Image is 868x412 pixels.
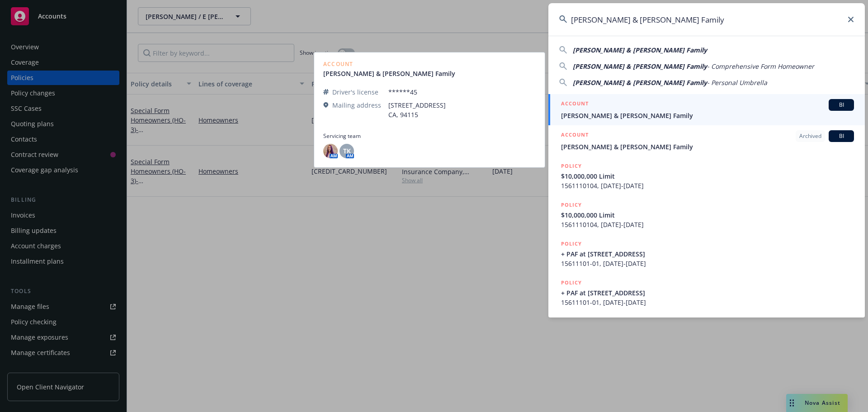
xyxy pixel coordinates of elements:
[561,130,589,141] h5: ACCOUNT
[573,46,707,54] span: [PERSON_NAME] & [PERSON_NAME] Family
[561,161,582,170] h5: POLICY
[548,3,865,36] input: Search...
[561,259,854,268] span: 15611101-01, [DATE]-[DATE]
[561,171,854,181] span: $10,000,000 Limit
[561,181,854,190] span: 1561110104, [DATE]-[DATE]
[548,273,865,312] a: POLICY+ PAF at [STREET_ADDRESS]15611101-01, [DATE]-[DATE]
[561,298,854,307] span: 15611101-01, [DATE]-[DATE]
[548,195,865,234] a: POLICY$10,000,000 Limit1561110104, [DATE]-[DATE]
[561,210,854,220] span: $10,000,000 Limit
[561,278,582,287] h5: POLICY
[832,101,850,109] span: BI
[561,220,854,229] span: 1561110104, [DATE]-[DATE]
[832,132,850,140] span: BI
[561,111,854,120] span: [PERSON_NAME] & [PERSON_NAME] Family
[573,78,707,87] span: [PERSON_NAME] & [PERSON_NAME] Family
[548,94,865,125] a: ACCOUNTBI[PERSON_NAME] & [PERSON_NAME] Family
[573,62,707,71] span: [PERSON_NAME] & [PERSON_NAME] Family
[548,125,865,156] a: ACCOUNTArchivedBI[PERSON_NAME] & [PERSON_NAME] Family
[548,156,865,195] a: POLICY$10,000,000 Limit1561110104, [DATE]-[DATE]
[561,239,582,248] h5: POLICY
[707,62,814,71] span: - Comprehensive Form Homeowner
[548,234,865,273] a: POLICY+ PAF at [STREET_ADDRESS]15611101-01, [DATE]-[DATE]
[561,249,854,259] span: + PAF at [STREET_ADDRESS]
[799,132,821,140] span: Archived
[561,142,854,152] span: [PERSON_NAME] & [PERSON_NAME] Family
[707,78,767,87] span: - Personal Umbrella
[561,288,854,298] span: + PAF at [STREET_ADDRESS]
[561,99,589,110] h5: ACCOUNT
[561,200,582,209] h5: POLICY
